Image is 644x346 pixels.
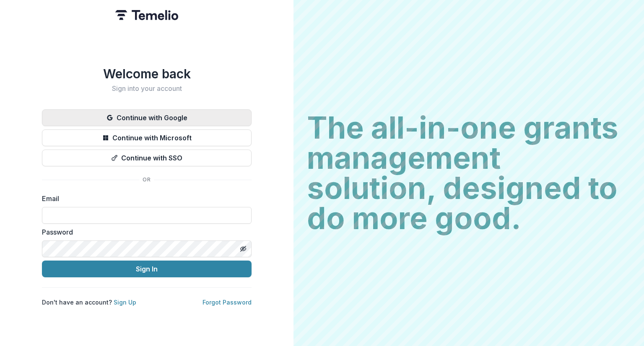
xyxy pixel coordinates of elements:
[42,261,252,277] button: Sign In
[42,129,252,146] button: Continue with Microsoft
[203,299,252,306] a: Forgot Password
[42,298,136,307] p: Don't have an account?
[114,299,136,306] a: Sign Up
[236,242,250,256] button: Toggle password visibility
[42,109,252,126] button: Continue with Google
[42,85,252,93] h2: Sign into your account
[115,10,178,20] img: Temelio
[42,150,252,166] button: Continue with SSO
[42,194,247,204] label: Email
[42,227,247,237] label: Password
[42,66,252,81] h1: Welcome back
